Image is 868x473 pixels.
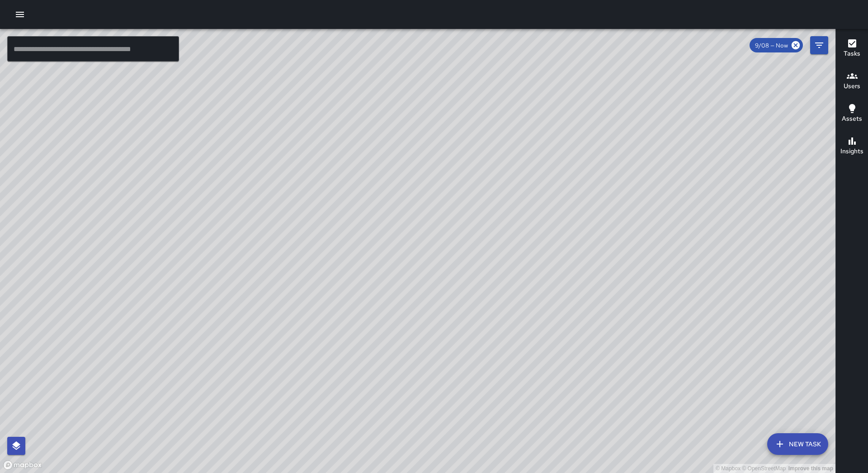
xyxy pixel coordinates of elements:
[836,130,868,163] button: Insights
[836,98,868,130] button: Assets
[750,42,793,49] span: 9/08 — Now
[836,33,868,65] button: Tasks
[840,147,863,156] h6: Insights
[767,433,828,455] button: New Task
[836,65,868,98] button: Users
[810,36,828,54] button: Filters
[844,49,860,59] h6: Tasks
[842,114,862,124] h6: Assets
[844,81,860,91] h6: Users
[750,38,803,52] div: 9/08 — Now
